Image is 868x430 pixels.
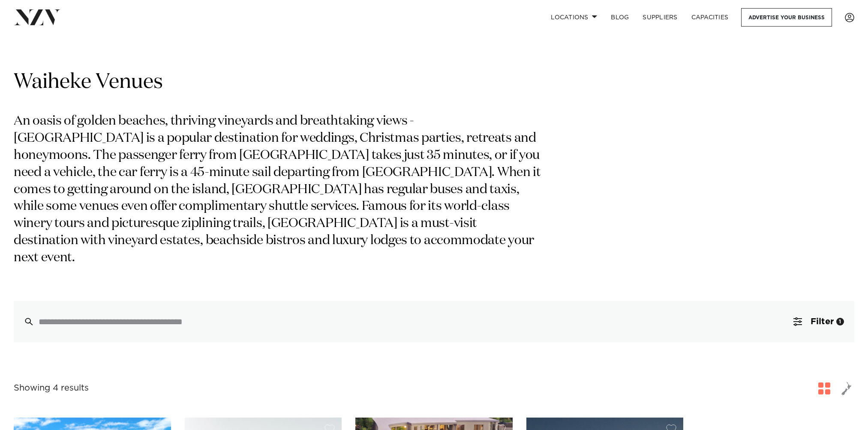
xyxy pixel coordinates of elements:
div: 1 [836,318,844,325]
a: SUPPLIERS [636,8,684,27]
span: Filter [811,317,834,326]
img: nzv-logo.png [14,9,60,25]
a: Advertise your business [741,8,832,27]
a: Locations [544,8,604,27]
a: Capacities [685,8,736,27]
h1: Waiheke Venues [14,69,854,96]
p: An oasis of golden beaches, thriving vineyards and breathtaking views - [GEOGRAPHIC_DATA] is a po... [14,113,544,267]
div: Showing 4 results [14,382,89,395]
button: Filter1 [783,301,854,342]
a: BLOG [604,8,636,27]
